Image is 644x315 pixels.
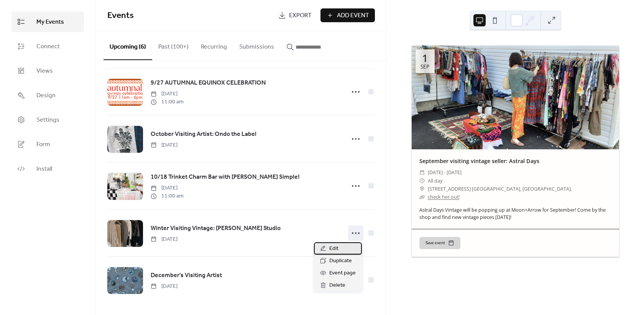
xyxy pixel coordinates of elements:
span: Form [36,140,50,149]
div: Sep [421,64,429,70]
span: Connect [36,42,60,51]
span: [DATE] [151,282,177,291]
span: 11:00 am [151,192,184,200]
div: ​ [419,193,425,201]
div: ​ [419,177,425,185]
div: Astral Days Vintage will be popping up at Moon+Arrow for September! Come by the shop and find new... [412,207,619,221]
a: October Visiting Artist: Ondo the Label [151,129,256,139]
span: Views [36,67,53,76]
span: Design [36,91,56,100]
button: Upcoming (6) [103,31,152,60]
a: 10/18 Trinket Charm Bar with [PERSON_NAME] Simple! [151,172,300,182]
a: Export [273,8,317,22]
a: Views [11,60,84,81]
span: Edit [329,244,338,253]
span: 10/18 Trinket Charm Bar with [PERSON_NAME] Simple! [151,173,300,182]
div: ​ [419,168,425,176]
span: Winter Visiting Vintage: [PERSON_NAME] Studio [151,224,281,233]
a: Connect [11,36,84,57]
span: [DATE] [151,235,177,243]
a: December's Visiting Artist [151,271,222,281]
span: Event page [329,269,356,278]
span: 9/27 AUTUMNAL EQUINOX CELEBRATION [151,78,266,88]
div: ​ [419,185,425,193]
a: My Events [11,11,84,32]
span: Install [36,165,52,174]
span: Delete [329,281,345,290]
span: All day [428,177,442,185]
a: Design [11,85,84,106]
span: My Events [36,18,64,27]
span: December's Visiting Artist [151,271,222,280]
span: 11:00 am [151,98,184,106]
span: [DATE] - [DATE] [428,168,462,176]
span: October Visiting Artist: Ondo the Label [151,130,256,139]
span: [DATE] [151,184,184,192]
a: Form [11,134,84,155]
a: Install [11,158,84,179]
button: Save event [419,237,460,249]
span: Add Event [337,11,369,20]
span: Settings [36,116,59,125]
a: check her out! [428,194,460,200]
span: [STREET_ADDRESS] [GEOGRAPHIC_DATA], [GEOGRAPHIC_DATA]. [428,185,572,193]
a: Settings [11,109,84,130]
span: Events [107,7,134,24]
span: Export [289,11,312,20]
div: 1 [422,53,428,63]
span: Duplicate [329,256,352,266]
span: [DATE] [151,141,177,149]
a: September visiting vintage seller: Astral Days [419,157,539,165]
a: Winter Visiting Vintage: [PERSON_NAME] Studio [151,224,281,233]
span: [DATE] [151,90,184,98]
button: Add Event [320,8,375,22]
button: Past (100+) [152,31,195,59]
button: Submissions [233,31,280,59]
a: 9/27 AUTUMNAL EQUINOX CELEBRATION [151,78,266,88]
button: Recurring [195,31,233,59]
